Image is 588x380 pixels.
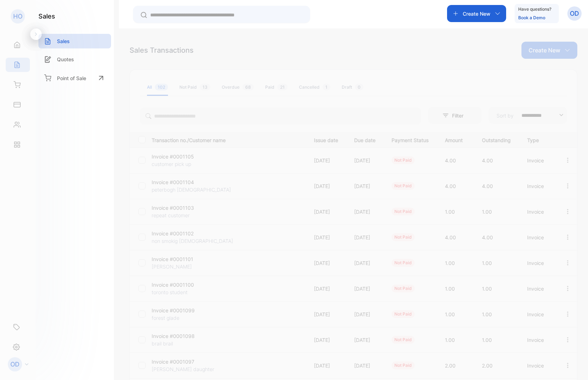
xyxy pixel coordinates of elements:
[570,9,579,18] p: OD
[314,182,340,190] p: [DATE]
[445,260,455,266] span: 1.00
[152,204,203,212] p: Invoice #0001103
[392,336,415,344] div: not paid
[445,337,455,343] span: 1.00
[152,314,203,322] p: forest glade
[57,56,74,63] p: Quotes
[152,358,203,365] p: Invoice #0001097
[518,6,551,13] p: Have questions?
[314,259,340,267] p: [DATE]
[152,230,203,237] p: Invoice #0001102
[354,234,377,241] p: [DATE]
[482,135,513,144] p: Outstanding
[527,259,550,267] p: Invoice
[322,84,330,90] span: 1
[179,84,210,90] div: Not Paid
[38,34,111,48] a: Sales
[529,46,560,54] p: Create New
[445,286,455,292] span: 1.00
[392,135,431,144] p: Payment Status
[482,337,492,343] span: 1.00
[527,234,550,241] p: Invoice
[392,259,415,267] div: not paid
[392,285,415,292] div: not paid
[314,362,340,369] p: [DATE]
[445,363,456,369] span: 2.00
[38,52,111,67] a: Quotes
[445,157,456,163] span: 4.00
[527,285,550,292] p: Invoice
[152,212,203,219] p: repeat customer
[57,37,70,45] p: Sales
[130,45,194,56] div: Sales Transactions
[445,183,456,189] span: 4.00
[200,84,210,90] span: 13
[527,208,550,215] p: Invoice
[445,209,455,215] span: 1.00
[445,135,467,144] p: Amount
[314,311,340,318] p: [DATE]
[152,237,233,245] p: non smokig [DEMOGRAPHIC_DATA]
[354,259,377,267] p: [DATE]
[518,15,545,20] a: Book a Demo
[567,5,582,22] button: OD
[152,340,203,347] p: brail brail
[482,311,492,317] span: 1.00
[354,336,377,344] p: [DATE]
[497,112,514,119] p: Sort by
[57,74,86,82] p: Point of Sale
[147,84,168,90] div: All
[38,70,111,86] a: Point of Sale
[392,310,415,318] div: not paid
[152,255,203,263] p: Invoice #0001101
[152,153,203,160] p: Invoice #0001105
[155,84,168,90] span: 102
[314,135,340,144] p: Issue date
[392,208,415,215] div: not paid
[152,263,203,270] p: [PERSON_NAME]
[482,183,493,189] span: 4.00
[314,208,340,215] p: [DATE]
[152,178,203,186] p: Invoice #0001104
[314,336,340,344] p: [DATE]
[482,209,492,215] span: 1.00
[13,12,22,21] p: HO
[242,84,254,90] span: 68
[152,135,305,144] p: Transaction no./Customer name
[521,42,577,59] button: Create New
[463,10,490,17] p: Create New
[482,157,493,163] span: 4.00
[482,363,493,369] span: 2.00
[342,84,363,90] div: Draft
[152,288,203,296] p: toronto student
[10,360,20,369] p: OD
[38,11,55,21] h1: sales
[152,365,214,373] p: [PERSON_NAME] daughter
[447,5,506,22] button: Create New
[152,332,203,340] p: Invoice #0001098
[314,157,340,164] p: [DATE]
[299,84,330,90] div: Cancelled
[152,160,203,168] p: customer pick up
[355,84,363,90] span: 0
[392,156,415,164] div: not paid
[482,260,492,266] span: 1.00
[527,311,550,318] p: Invoice
[277,84,288,90] span: 21
[392,233,415,241] div: not paid
[354,285,377,292] p: [DATE]
[482,286,492,292] span: 1.00
[527,336,550,344] p: Invoice
[265,84,288,90] div: Paid
[489,107,567,124] button: Sort by
[314,234,340,241] p: [DATE]
[354,311,377,318] p: [DATE]
[354,208,377,215] p: [DATE]
[527,135,550,144] p: Type
[527,362,550,369] p: Invoice
[314,285,340,292] p: [DATE]
[354,135,377,144] p: Due date
[222,84,254,90] div: Overdue
[527,182,550,190] p: Invoice
[392,361,415,369] div: not paid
